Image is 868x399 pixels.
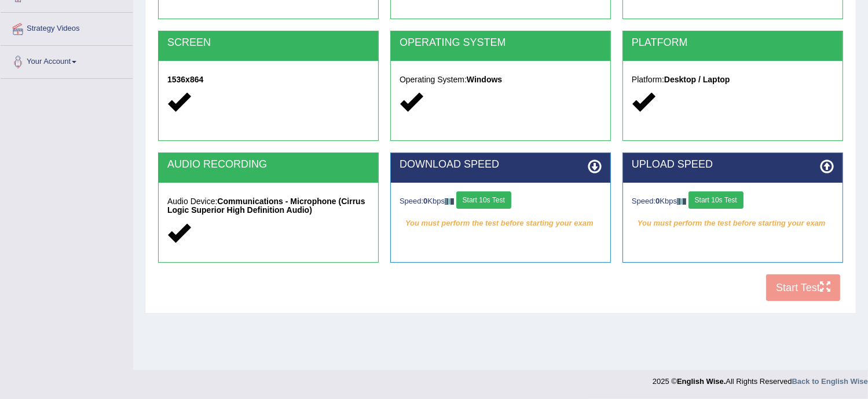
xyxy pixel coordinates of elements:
[167,75,203,84] strong: 1536x864
[167,197,365,215] strong: Communications - Microphone (Cirrus Logic Superior High Definition Audio)
[632,215,834,232] em: You must perform the test before starting your exam
[655,197,660,205] strong: 0
[1,13,133,42] a: Strategy Videos
[792,377,868,386] a: Back to English Wise
[423,197,427,205] strong: 0
[677,198,686,205] img: ajax-loader-fb-connection.gif
[653,370,868,387] div: 2025 © All Rights Reserved
[400,159,602,171] h2: DOWNLOAD SPEED
[445,198,454,205] img: ajax-loader-fb-connection.gif
[167,37,369,49] h2: SCREEN
[400,37,602,49] h2: OPERATING SYSTEM
[400,75,602,84] h5: Operating System:
[664,75,730,84] strong: Desktop / Laptop
[632,37,834,49] h2: PLATFORM
[632,191,834,212] div: Speed: Kbps
[677,377,726,386] strong: English Wise.
[167,159,369,171] h2: AUDIO RECORDING
[467,75,502,84] strong: Windows
[456,191,511,209] button: Start 10s Test
[688,191,744,209] button: Start 10s Test
[1,46,133,75] a: Your Account
[400,215,602,232] em: You must perform the test before starting your exam
[167,197,369,215] h5: Audio Device:
[632,159,834,171] h2: UPLOAD SPEED
[400,191,602,212] div: Speed: Kbps
[632,75,834,84] h5: Platform:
